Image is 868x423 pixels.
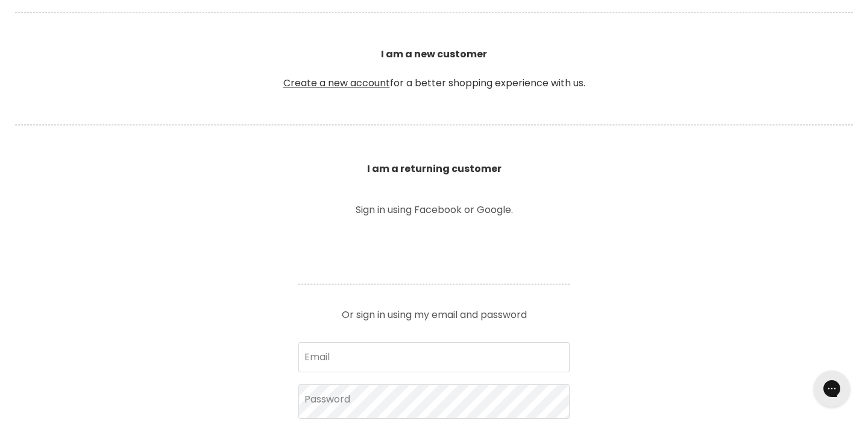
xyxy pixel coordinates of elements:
iframe: Social Login Buttons [298,232,570,265]
p: Or sign in using my email and password [298,301,570,320]
a: Create a new account [283,76,390,90]
b: I am a returning customer [367,162,502,176]
p: for a better shopping experience with us. [15,18,853,119]
p: Sign in using Facebook or Google. [298,205,570,215]
iframe: Gorgias live chat messenger [808,366,856,411]
b: I am a new customer [381,47,487,61]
